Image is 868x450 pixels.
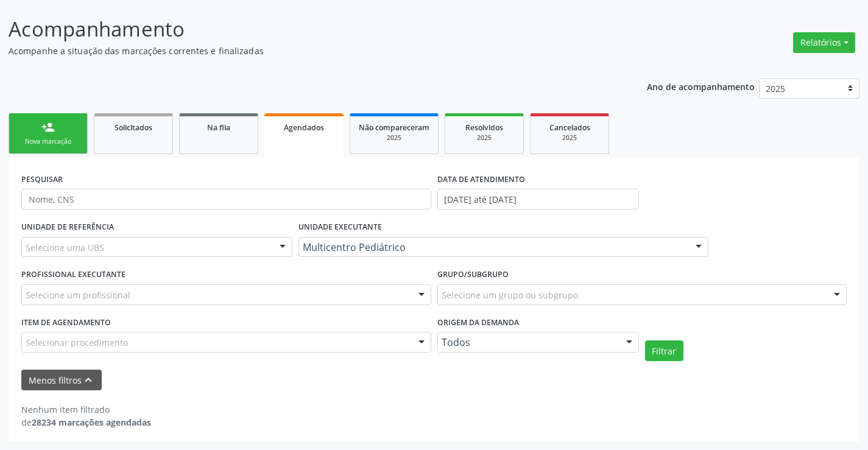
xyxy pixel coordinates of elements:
[437,314,519,332] label: Origem da demanda
[26,289,130,301] span: Selecione um profissional
[21,170,63,189] label: PESQUISAR
[465,122,503,133] span: Resolvidos
[21,189,431,209] input: Nome, CNS
[207,122,230,133] span: Na fila
[539,133,600,142] div: 2025
[115,122,152,133] span: Solicitados
[21,314,111,332] label: Item de agendamento
[359,133,429,142] div: 2025
[82,373,95,387] i: keyboard_arrow_up
[18,137,79,146] div: Nova marcação
[41,121,55,134] div: person_add
[26,336,128,349] span: Selecionar procedimento
[647,79,755,94] p: Ano de acompanhamento
[21,416,151,429] div: de
[9,44,604,57] p: Acompanhe a situação das marcações correntes e finalizadas
[32,417,151,428] strong: 28234 marcações agendadas
[645,340,683,361] button: Filtrar
[549,122,590,133] span: Cancelados
[437,265,509,284] label: Grupo/Subgrupo
[21,265,125,284] label: PROFISSIONAL EXECUTANTE
[437,170,525,189] label: DATA DE ATENDIMENTO
[793,32,855,53] button: Relatórios
[442,289,578,301] span: Selecione um grupo ou subgrupo
[21,370,102,391] button: Menos filtroskeyboard_arrow_up
[359,122,429,133] span: Não compareceram
[26,241,104,254] span: Selecione uma UBS
[21,403,151,416] div: Nenhum item filtrado
[303,241,683,253] span: Multicentro Pediátrico
[9,14,604,44] p: Acompanhamento
[454,133,515,142] div: 2025
[442,336,614,348] span: Todos
[437,189,639,209] input: Selecione um intervalo
[21,218,114,237] label: UNIDADE DE REFERÊNCIA
[284,122,324,133] span: Agendados
[298,218,382,237] label: UNIDADE EXECUTANTE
